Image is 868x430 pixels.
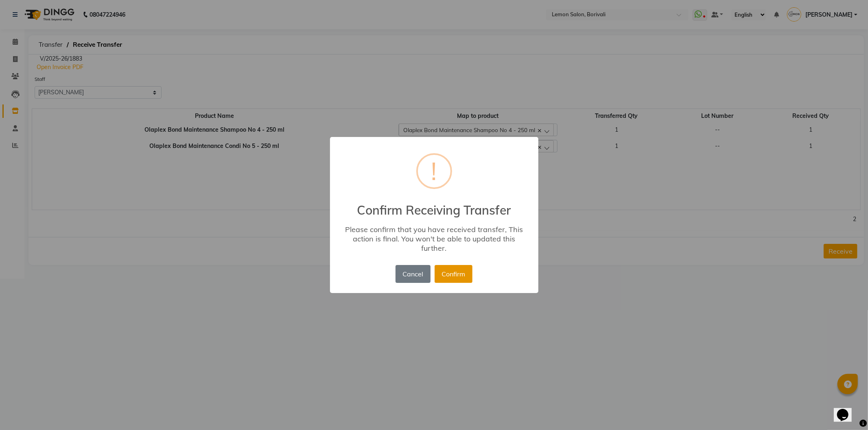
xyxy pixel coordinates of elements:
iframe: chat widget [834,397,860,422]
div: ! [431,155,437,187]
div: Please confirm that you have received transfer, This action is final. You won't be able to update... [341,225,526,253]
h2: Confirm Receiving Transfer [330,193,538,217]
button: Cancel [396,265,431,283]
button: Confirm [435,265,472,283]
